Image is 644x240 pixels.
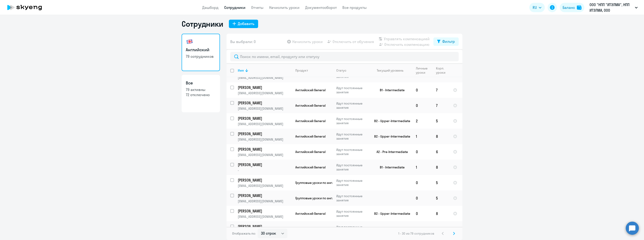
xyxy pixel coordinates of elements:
[238,153,291,157] p: [EMAIL_ADDRESS][DOMAIN_NAME]
[336,225,368,233] p: Идут постоянные занятия
[238,208,291,214] p: [PERSON_NAME]
[377,68,403,73] div: Текущий уровень
[238,100,291,105] a: [PERSON_NAME]
[238,131,291,136] p: [PERSON_NAME]
[186,38,193,45] img: english
[295,134,326,138] span: Английский General
[432,160,449,175] td: 8
[202,5,219,10] a: Дашборд
[372,68,412,73] div: Текущий уровень
[529,3,545,12] button: RU
[238,162,291,167] a: [PERSON_NAME]
[412,98,432,113] td: 0
[369,113,412,129] td: B2 - Upper-Intermediate
[238,116,291,121] p: [PERSON_NAME]
[398,231,434,236] span: 1 - 30 из 79 сотрудников
[182,19,223,29] h1: Сотрудники
[251,5,263,10] a: Отчеты
[336,148,368,156] p: Идут постоянные занятия
[442,39,455,44] div: Фильтр
[238,137,291,142] p: [EMAIL_ADDRESS][DOMAIN_NAME]
[412,113,432,129] td: 2
[238,168,291,172] p: -
[182,75,220,112] a: Все79 активны72 отключено
[336,194,368,202] p: Идут постоянные занятия
[336,86,368,94] p: Идут постоянные занятия
[432,82,449,98] td: 7
[432,129,449,144] td: 8
[533,5,537,10] span: RU
[412,206,432,221] td: 0
[412,160,432,175] td: 1
[432,175,449,190] td: 5
[238,106,291,111] p: [EMAIL_ADDRESS][DOMAIN_NAME]
[238,76,291,80] p: [EMAIL_ADDRESS][DOMAIN_NAME]
[336,209,368,218] p: Идут постоянные занятия
[336,178,368,187] p: Идут постоянные занятия
[432,98,449,113] td: 7
[238,208,291,214] a: [PERSON_NAME]
[412,190,432,206] td: 0
[238,68,244,73] div: Имя
[432,206,449,221] td: 8
[342,5,367,10] a: Все продукты
[336,132,368,141] p: Идут постоянные занятия
[295,181,380,185] span: Групповые уроки по английскому языку для взрослых
[186,54,216,59] p: 79 сотрудников
[238,85,291,90] a: [PERSON_NAME]
[369,221,412,237] td: B1 - Intermediate
[433,37,459,46] button: Фильтр
[577,5,582,10] img: balance
[295,68,332,73] div: Продукт
[369,160,412,175] td: B1 - Intermediate
[238,91,291,95] p: [EMAIL_ADDRESS][DOMAIN_NAME]
[563,5,575,10] div: Баланс
[224,5,245,10] a: Сотрудники
[186,47,216,53] h3: Английский
[238,178,291,183] a: [PERSON_NAME]
[238,224,291,229] p: [PERSON_NAME]
[238,193,291,198] p: [PERSON_NAME]
[369,82,412,98] td: B1 - Intermediate
[295,196,380,200] span: Групповые уроки по английскому языку для взрослых
[432,190,449,206] td: 5
[186,80,216,86] h3: Все
[412,129,432,144] td: 1
[305,5,337,10] a: Документооборот
[295,119,326,123] span: Английский General
[238,215,291,219] p: [EMAIL_ADDRESS][DOMAIN_NAME]
[560,3,584,12] button: Балансbalance
[229,20,258,28] button: Добавить
[589,2,633,13] p: ООО "НПП "ИТЭЛМА", НПП ИТЭЛМА, ООО
[182,34,220,71] a: Английский79 сотрудников
[336,117,368,125] p: Идут постоянные занятия
[412,221,432,237] td: 0
[238,199,291,203] p: [EMAIL_ADDRESS][DOMAIN_NAME]
[295,88,326,92] span: Английский General
[230,52,459,61] input: Поиск по имени, email, продукту или статусу
[416,66,429,75] div: Личные уроки
[369,206,412,221] td: B2 - Upper-Intermediate
[186,87,216,92] p: 79 активны
[238,184,291,188] p: [EMAIL_ADDRESS][DOMAIN_NAME]
[295,150,326,154] span: Английский General
[432,144,449,160] td: 6
[412,82,432,98] td: 0
[436,66,449,75] div: Корп. уроки
[269,5,300,10] a: Начислить уроки
[369,129,412,144] td: B2 - Upper-Intermediate
[238,68,291,73] div: Имя
[587,2,640,13] button: ООО "НПП "ИТЭЛМА", НПП ИТЭЛМА, ООО
[432,221,449,237] td: 7
[238,193,291,198] a: [PERSON_NAME]
[238,162,291,167] p: [PERSON_NAME]
[295,68,308,73] div: Продукт
[432,113,449,129] td: 5
[238,178,291,183] p: [PERSON_NAME]
[238,116,291,121] a: [PERSON_NAME]
[412,144,432,160] td: 0
[336,68,346,73] div: Статус
[238,147,291,152] p: [PERSON_NAME]
[336,101,368,110] p: Идут постоянные занятия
